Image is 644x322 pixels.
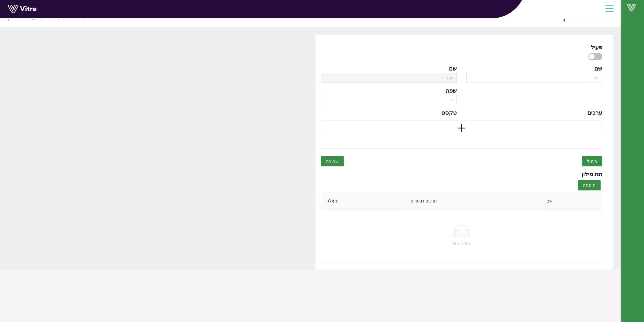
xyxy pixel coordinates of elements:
div: ערכים [587,108,602,117]
div: שם [594,64,602,73]
p: No Data [326,240,597,247]
th: שם [541,192,602,210]
div: שם [449,64,457,73]
div: תת מילון [582,170,602,178]
button: ביטול [582,156,602,166]
div: טקסט [441,108,457,117]
input: שם [466,73,602,83]
input: שם [321,73,457,83]
button: הוספה [578,180,601,190]
button: שמירה [321,156,344,166]
span: plus [457,123,466,133]
th: ערכים נבחרים [405,192,541,210]
th: פעולה [321,192,405,210]
span: הוספה [583,182,596,189]
span: ביטול [587,158,597,165]
div: פעיל [591,43,602,52]
div: שפה [445,86,457,95]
